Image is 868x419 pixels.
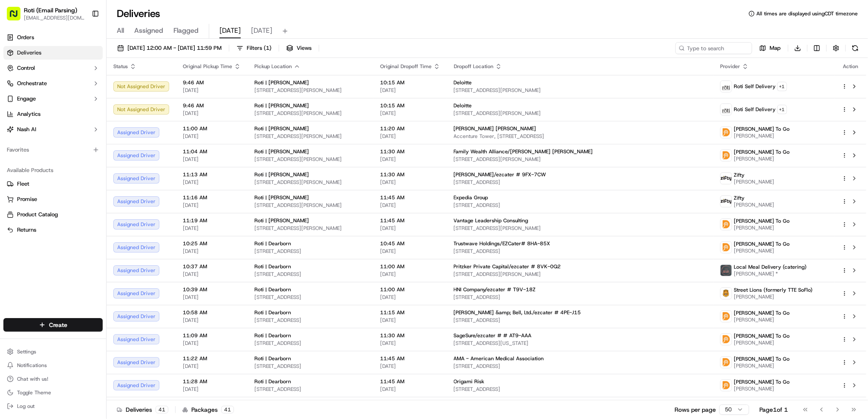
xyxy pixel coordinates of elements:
button: Toggle Theme [3,387,103,399]
span: Returns [17,226,36,234]
span: [STREET_ADDRESS][PERSON_NAME] [254,87,366,94]
span: [STREET_ADDRESS] [454,363,707,370]
input: Got a question? Start typing here... [22,55,153,64]
span: Engage [17,95,36,103]
span: Roti Self Delivery [734,106,776,113]
span: [STREET_ADDRESS] [454,179,707,186]
button: Filters(1) [233,42,275,54]
div: We're available if you need us! [29,90,108,97]
span: AMA - American Medical Association [454,355,544,362]
span: 10:58 AM [183,309,241,316]
span: [STREET_ADDRESS] [254,317,366,324]
div: 41 [156,406,168,413]
button: Control [3,61,103,75]
span: [DATE] [183,202,241,209]
img: ddtg_logo_v2.png [721,150,732,161]
button: Views [283,42,315,54]
img: ddtg_logo_v2.png [721,380,732,391]
button: Product Catalog [3,208,103,221]
img: ddtg_logo_v2.png [721,242,732,253]
img: lmd_logo.png [721,265,732,276]
span: Analytics [17,110,40,118]
span: [STREET_ADDRESS] [254,294,366,301]
span: All [117,26,124,36]
button: Returns [3,223,103,237]
span: [DATE] [380,179,440,186]
span: 10:37 AM [183,263,241,270]
span: Pickup Location [254,63,292,70]
span: [PERSON_NAME] To Go [734,218,790,224]
img: ddtg_logo_v2.png [721,334,732,345]
span: [PERSON_NAME] To Go [734,379,790,385]
span: 11:00 AM [183,125,241,132]
span: [PERSON_NAME] * [734,270,807,277]
div: Deliveries [117,405,168,414]
img: ddtg_logo_v2.png [721,219,732,230]
span: 10:45 AM [380,240,440,247]
div: Start new chat [29,81,140,90]
h1: Deliveries [117,7,160,20]
span: 11:28 AM [183,378,241,385]
button: [DATE] 12:00 AM - [DATE] 11:59 PM [113,42,225,54]
span: Pritzker Private Capital/ezcater # 8VK-0Q2 [454,263,561,270]
span: [STREET_ADDRESS] [454,317,707,324]
span: 10:39 AM [183,286,241,293]
span: Chat with us! [17,376,48,382]
span: [STREET_ADDRESS] [454,386,707,393]
span: [STREET_ADDRESS][US_STATE] [454,340,707,347]
span: Orders [17,34,34,41]
button: Engage [3,92,103,106]
span: 9:46 AM [183,79,241,86]
button: +1 [777,105,787,114]
button: Fleet [3,177,103,191]
span: [PERSON_NAME] [734,178,774,185]
div: 41 [221,406,234,413]
img: profile_roti_self_delivery.png [721,81,732,92]
span: Vantage Leadership Consulting [454,217,528,224]
button: Start new chat [145,84,155,94]
span: 11:15 AM [380,309,440,316]
span: SageSure/ezcater # # AT9-AAA [454,332,532,339]
span: [STREET_ADDRESS] [454,294,707,301]
span: 11:20 AM [380,125,440,132]
span: Pylon [85,144,103,151]
button: Refresh [849,42,861,54]
span: [PERSON_NAME] [734,155,790,162]
span: [DATE] [183,156,241,163]
span: [DATE] [380,87,440,94]
span: [DATE] [183,294,241,301]
div: 💻 [72,124,79,131]
span: [DATE] [183,133,241,140]
span: [STREET_ADDRESS] [454,202,707,209]
span: [STREET_ADDRESS] [254,340,366,347]
span: [DATE] [380,294,440,301]
span: [PERSON_NAME] [734,293,813,300]
p: Rows per page [675,405,716,414]
button: +1 [777,82,787,91]
span: Control [17,64,35,72]
button: Create [3,318,103,332]
span: [PERSON_NAME] [PERSON_NAME] [454,125,536,132]
a: Orders [3,31,103,44]
span: Roti | [PERSON_NAME] [254,194,309,201]
span: [STREET_ADDRESS][PERSON_NAME] [454,110,707,117]
span: [DATE] [380,271,440,278]
img: ddtg_logo_v2.png [721,127,732,138]
span: Roti | [PERSON_NAME] [254,217,309,224]
button: Promise [3,192,103,206]
span: [STREET_ADDRESS][PERSON_NAME] [454,225,707,232]
span: [DATE] [380,133,440,140]
span: [STREET_ADDRESS] [254,248,366,255]
span: All times are displayed using CDT timezone [756,10,858,17]
span: 11:30 AM [380,171,440,178]
span: Roti (Email Parsing) [24,6,77,14]
span: [DATE] [380,110,440,117]
span: [PERSON_NAME] To Go [734,356,790,362]
span: [STREET_ADDRESS][PERSON_NAME] [254,225,366,232]
span: Original Pickup Time [183,63,232,70]
img: ddtg_logo_v2.png [721,311,732,322]
span: [PERSON_NAME] To Go [734,241,790,247]
span: ( 1 ) [264,44,271,52]
span: Roti | [PERSON_NAME] [254,79,309,86]
a: Promise [7,195,99,203]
